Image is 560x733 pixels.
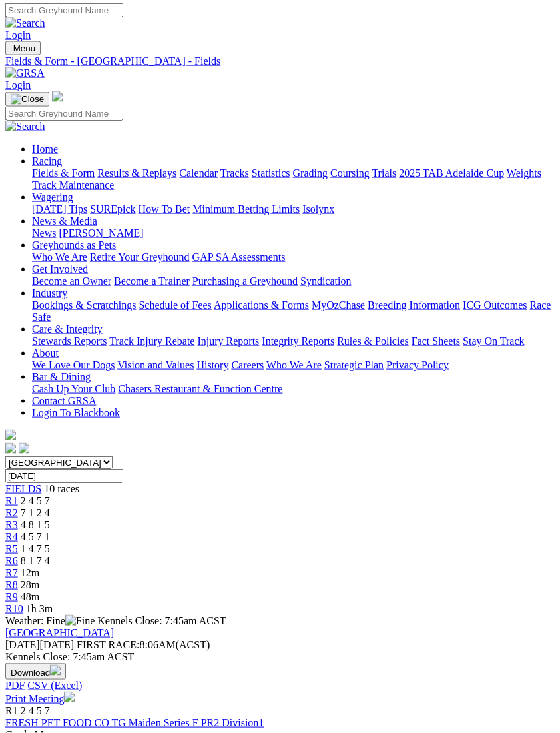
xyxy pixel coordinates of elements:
[5,543,18,554] a: R5
[196,359,228,370] a: History
[32,395,96,406] a: Contact GRSA
[21,519,50,530] span: 4 8 1 5
[50,665,61,676] img: download.svg
[77,639,139,650] span: FIRST RACE:
[32,359,555,371] div: About
[399,167,504,179] a: 2025 TAB Adelaide Cup
[32,143,58,155] a: Home
[139,203,190,215] a: How To Bet
[463,335,524,347] a: Stay On Track
[5,555,18,566] span: R6
[262,335,334,347] a: Integrity Reports
[214,299,309,311] a: Applications & Forms
[192,275,298,287] a: Purchasing a Greyhound
[77,639,210,650] span: 8:06AM(ACST)
[21,579,39,590] span: 28m
[5,443,16,454] img: facebook.svg
[5,92,49,107] button: Toggle navigation
[32,179,114,191] a: Track Maintenance
[5,507,18,518] span: R2
[179,167,218,179] a: Calendar
[32,227,56,239] a: News
[5,591,18,602] a: R9
[139,299,211,311] a: Schedule of Fees
[118,383,282,394] a: Chasers Restaurant & Function Centre
[21,555,50,566] span: 8 1 7 4
[32,371,91,382] a: Bar & Dining
[21,543,50,554] span: 1 4 7 5
[197,335,259,347] a: Injury Reports
[368,299,460,311] a: Breeding Information
[21,495,50,506] span: 2 4 5 7
[5,639,40,650] span: [DATE]
[32,335,555,347] div: Care & Integrity
[5,531,18,542] a: R4
[337,335,409,347] a: Rules & Policies
[5,519,18,530] a: R3
[21,531,50,542] span: 4 5 7 1
[266,359,322,370] a: Who We Are
[32,263,88,275] a: Get Involved
[463,299,527,311] a: ICG Outcomes
[90,203,135,215] a: SUREpick
[13,43,35,53] span: Menu
[11,94,44,105] img: Close
[32,215,97,227] a: News & Media
[44,483,79,494] span: 10 races
[32,227,555,239] div: News & Media
[21,567,39,578] span: 12m
[32,155,62,167] a: Racing
[32,383,555,395] div: Bar & Dining
[5,579,18,590] a: R8
[386,359,449,370] a: Privacy Policy
[5,495,18,506] a: R1
[21,591,39,602] span: 48m
[5,79,31,91] a: Login
[32,275,555,287] div: Get Involved
[5,627,114,638] a: [GEOGRAPHIC_DATA]
[330,167,370,179] a: Coursing
[21,507,50,518] span: 7 1 2 4
[5,483,41,494] a: FIELDS
[26,603,53,614] span: 1h 3m
[32,299,555,323] div: Industry
[5,680,555,692] div: Download
[32,203,555,215] div: Wagering
[59,227,143,239] a: [PERSON_NAME]
[252,167,290,179] a: Statistics
[5,567,18,578] a: R7
[5,3,123,17] input: Search
[32,167,95,179] a: Fields & Form
[5,17,45,29] img: Search
[52,91,63,102] img: logo-grsa-white.png
[32,299,551,323] a: Race Safe
[5,651,555,663] div: Kennels Close: 7:45am ACST
[412,335,460,347] a: Fact Sheets
[5,55,555,67] a: Fields & Form - [GEOGRAPHIC_DATA] - Fields
[32,359,115,370] a: We Love Our Dogs
[32,335,107,347] a: Stewards Reports
[64,692,75,702] img: printer.svg
[32,323,103,335] a: Care & Integrity
[27,680,82,691] a: CSV (Excel)
[231,359,264,370] a: Careers
[293,167,328,179] a: Grading
[312,299,365,311] a: MyOzChase
[5,41,41,55] button: Toggle navigation
[5,121,45,133] img: Search
[300,275,351,287] a: Syndication
[32,407,120,418] a: Login To Blackbook
[32,287,67,299] a: Industry
[5,603,23,614] a: R10
[5,693,75,704] a: Print Meeting
[5,639,74,650] span: [DATE]
[5,717,264,728] a: FRESH PET FOOD CO TG Maiden Series F PR2 Division1
[324,359,384,370] a: Strategic Plan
